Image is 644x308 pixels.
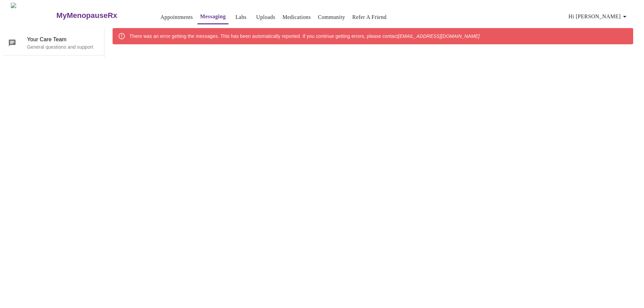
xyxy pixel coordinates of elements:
[318,13,345,22] a: Community
[569,12,629,21] span: Hi [PERSON_NAME]
[280,10,313,24] button: Medications
[55,4,144,27] a: MyMenopauseRx
[3,31,104,55] div: Your Care TeamGeneral questions and support
[161,13,193,22] a: Appointments
[350,10,389,24] button: Refer a Friend
[11,3,55,28] img: MyMenopauseRx Logo
[129,30,480,42] div: There was an error getting the messages. This has been automatically reported. If you continue ge...
[158,10,196,24] button: Appointments
[27,44,99,50] p: General questions and support
[566,10,631,23] button: Hi [PERSON_NAME]
[352,13,387,22] a: Refer a Friend
[398,33,479,39] em: [EMAIL_ADDRESS][DOMAIN_NAME]
[200,12,226,21] a: Messaging
[254,10,278,24] button: Uploads
[197,10,229,24] button: Messaging
[282,13,311,22] a: Medications
[315,10,348,24] button: Community
[256,13,276,22] a: Uploads
[27,35,99,44] span: Your Care Team
[230,10,252,24] button: Labs
[56,11,117,20] h3: MyMenopauseRx
[235,13,246,22] a: Labs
